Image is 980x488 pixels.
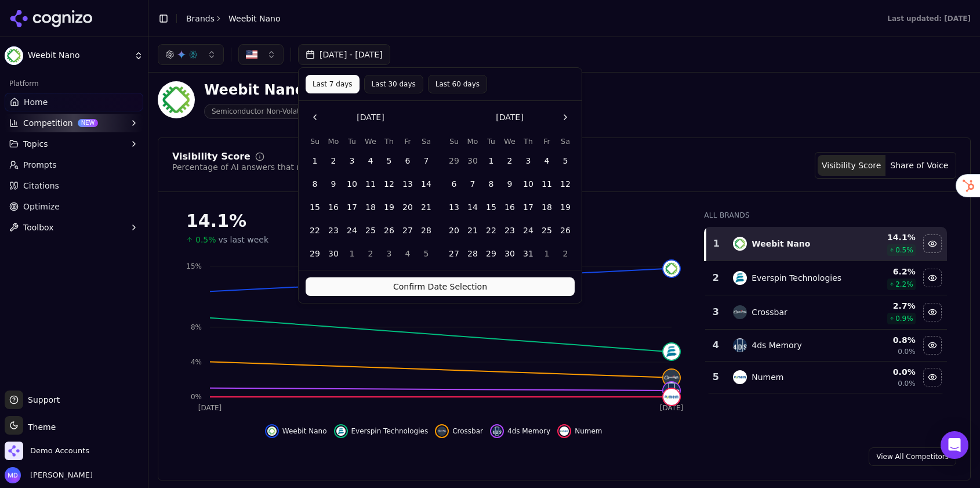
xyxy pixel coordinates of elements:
button: Friday, August 1st, 2025 [538,244,556,263]
div: Visibility Score [172,152,251,161]
button: Monday, July 7th, 2025 [463,175,482,193]
div: Crossbar [752,306,787,318]
button: Wednesday, July 30th, 2025 [500,244,519,263]
span: Weebit Nano [282,426,327,436]
tr: 3crossbarCrossbar2.7%0.9%Hide crossbar data [705,295,947,330]
img: 4ds memory [733,338,747,352]
button: Friday, June 13th, 2025 [398,175,417,193]
button: Sunday, June 22nd, 2025 [306,221,324,240]
button: Thursday, June 12th, 2025 [380,175,398,193]
span: Toolbox [23,222,54,233]
span: 0.0% [898,347,916,356]
span: Support [23,394,60,406]
th: Friday [538,136,556,147]
button: Tuesday, June 10th, 2025 [343,175,361,193]
button: Monday, June 23rd, 2025 [324,221,343,240]
button: Hide numem data [923,368,942,386]
button: Confirm Date Selection [306,277,575,296]
button: Hide numem data [557,424,602,438]
button: Wednesday, June 25th, 2025 [361,221,380,240]
img: US [246,49,257,60]
button: Thursday, June 19th, 2025 [380,198,398,216]
button: Wednesday, June 11th, 2025 [361,175,380,193]
th: Sunday [445,136,463,147]
button: Friday, June 27th, 2025 [398,221,417,240]
button: Toolbox [5,218,143,237]
button: Friday, July 11th, 2025 [538,175,556,193]
img: crossbar [733,305,747,319]
th: Thursday [380,136,398,147]
th: Thursday [519,136,538,147]
span: Theme [23,422,56,432]
span: 4ds Memory [507,426,550,436]
button: Wednesday, June 18th, 2025 [361,198,380,216]
img: crossbar [437,426,447,436]
button: Sunday, June 15th, 2025 [306,198,324,216]
button: Hide 4ds memory data [490,424,550,438]
button: [DATE] - [DATE] [298,44,390,65]
button: Thursday, July 17th, 2025 [519,198,538,216]
button: Tuesday, July 29th, 2025 [482,244,500,263]
button: Monday, July 28th, 2025 [463,244,482,263]
button: Hide crossbar data [435,424,483,438]
tr: 5numemNumem0.0%0.0%Hide numem data [705,362,947,393]
span: 2.2 % [895,280,913,289]
img: Weebit Nano [5,46,23,65]
button: Thursday, July 10th, 2025 [519,175,538,193]
div: Open Intercom Messenger [941,431,968,459]
button: Open user button [5,467,93,483]
tspan: 4% [191,358,202,366]
span: Optimize [23,201,60,212]
table: June 2025 [306,136,435,263]
button: Sunday, June 29th, 2025 [306,244,324,263]
img: crossbar [663,370,680,386]
button: Friday, July 4th, 2025 [398,244,417,263]
button: Monday, July 21st, 2025 [463,221,482,240]
div: 0.0 % [854,366,916,378]
img: Melissa Dowd [5,467,21,483]
div: Data table [704,227,947,393]
button: Last 60 days [428,75,487,93]
button: Tuesday, July 8th, 2025 [482,175,500,193]
button: Wednesday, July 2nd, 2025 [500,151,519,170]
nav: breadcrumb [186,13,280,24]
span: [PERSON_NAME] [26,470,93,480]
div: 14.1 % [854,232,916,243]
button: Saturday, July 12th, 2025 [556,175,575,193]
tr: 1weebit nanoWeebit Nano14.1%0.5%Hide weebit nano data [705,227,947,261]
span: Citations [23,180,59,191]
button: Sunday, July 20th, 2025 [445,221,463,240]
button: Friday, June 6th, 2025 [398,151,417,170]
tspan: 15% [186,262,202,270]
img: weebit nano [733,237,747,251]
button: Thursday, July 3rd, 2025 [380,244,398,263]
button: Wednesday, July 9th, 2025 [500,175,519,193]
tspan: 8% [191,323,202,331]
button: Tuesday, June 24th, 2025 [343,221,361,240]
button: Saturday, July 26th, 2025 [556,221,575,240]
span: Weebit Nano [228,13,280,24]
th: Tuesday [482,136,500,147]
div: 3 [710,305,721,319]
button: Tuesday, July 15th, 2025 [482,198,500,216]
img: weebit nano [663,261,680,277]
span: Home [24,96,48,108]
img: 4ds memory [663,382,680,399]
button: Thursday, July 24th, 2025 [519,221,538,240]
button: Wednesday, July 23rd, 2025 [500,221,519,240]
span: Everspin Technologies [351,426,429,436]
img: 4ds memory [492,426,502,436]
th: Sunday [306,136,324,147]
button: Hide 4ds memory data [923,336,942,355]
button: Wednesday, July 2nd, 2025 [361,244,380,263]
button: Friday, July 25th, 2025 [538,221,556,240]
button: Thursday, July 31st, 2025 [519,244,538,263]
button: Hide crossbar data [923,303,942,321]
span: 0.5 % [895,245,913,255]
div: 0.8 % [854,334,916,346]
img: everspin technologies [336,426,346,436]
div: 1 [711,237,721,251]
div: 5 [710,370,721,384]
span: Topics [23,138,48,150]
button: Friday, July 18th, 2025 [538,198,556,216]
